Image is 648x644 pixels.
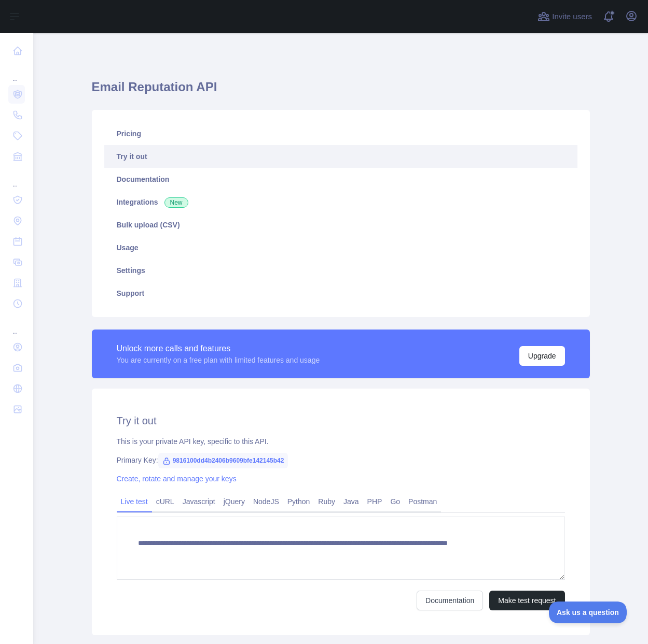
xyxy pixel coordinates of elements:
a: Documentation [417,591,483,610]
a: Go [386,493,404,510]
div: ... [8,315,25,336]
a: Support [104,282,577,305]
a: Javascript [178,493,219,510]
a: Live test [117,493,152,510]
button: Invite users [535,8,594,25]
a: cURL [152,493,178,510]
h1: Email Reputation API [92,79,590,104]
a: PHP [363,493,387,510]
a: Python [283,493,314,510]
span: Invite users [552,11,592,23]
a: Pricing [104,122,577,145]
a: Java [339,493,363,510]
a: jQuery [219,493,249,510]
div: ... [8,168,25,189]
a: Integrations New [104,191,577,213]
a: Bulk upload (CSV) [104,213,577,236]
a: NodeJS [249,493,283,510]
a: Create, rotate and manage your keys [117,475,237,483]
div: This is your private API key, specific to this API. [117,436,565,447]
button: Make test request [489,591,564,610]
span: New [164,197,188,208]
a: Usage [104,236,577,259]
span: 9816100dd4b2406b9609bfe142145b42 [158,453,288,468]
a: Try it out [104,145,577,168]
a: Documentation [104,168,577,191]
a: Settings [104,259,577,282]
a: Postman [404,493,441,510]
h2: Try it out [117,413,565,428]
div: ... [8,62,25,83]
div: You are currently on a free plan with limited features and usage [117,355,320,365]
iframe: Toggle Customer Support [549,602,627,623]
button: Upgrade [519,346,565,366]
div: Unlock more calls and features [117,342,320,355]
a: Ruby [314,493,339,510]
div: Primary Key: [117,455,565,465]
